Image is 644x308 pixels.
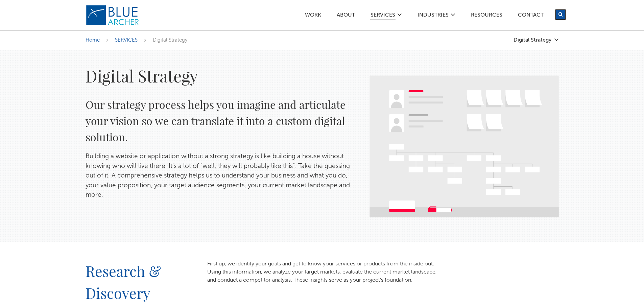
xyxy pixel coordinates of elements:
a: Contact [518,13,544,20]
img: Digital Strategy [369,75,559,217]
a: Home [86,38,100,43]
h2: Our strategy process helps you imagine and articulate your vision so we can translate it into a c... [86,96,356,145]
a: Work [305,13,321,20]
p: Building a website or application without a strong strategy is like building a house without know... [86,152,356,200]
img: Blue Archer Logo [86,5,140,26]
h1: Digital Strategy [86,65,356,86]
a: Industries [417,13,449,20]
a: SERVICES [115,38,138,43]
p: First up, we identify your goals and get to know your services or products from the inside out. U... [207,260,437,284]
span: Digital Strategy [153,38,187,43]
a: Resources [471,13,503,20]
a: ABOUT [336,13,355,20]
a: SERVICES [370,13,396,20]
a: Digital Strategy [491,37,559,43]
